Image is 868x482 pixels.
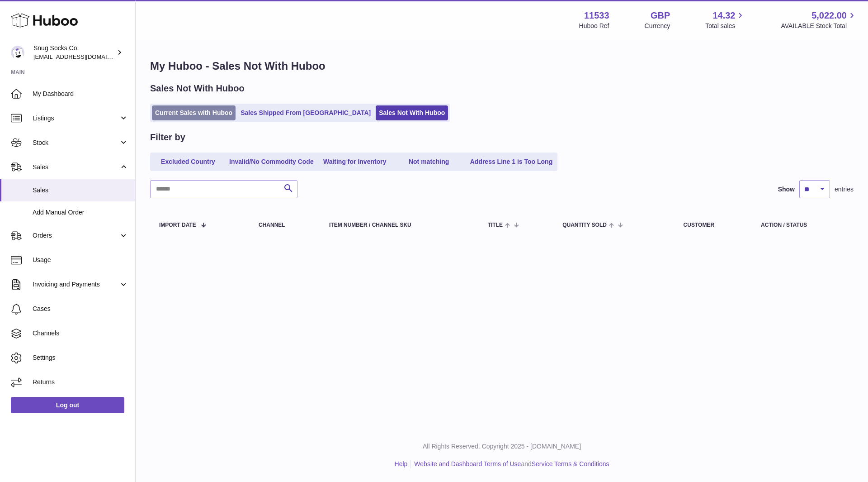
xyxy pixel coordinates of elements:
[562,222,607,228] span: Quantity Sold
[259,222,311,228] div: Channel
[376,105,448,120] a: Sales Not With Huboo
[237,105,374,120] a: Sales Shipped From [GEOGRAPHIC_DATA]
[811,10,847,22] span: 5,022.00
[835,185,854,194] span: entries
[414,460,521,468] a: Website and Dashboard Terms of Use
[705,22,745,30] span: Total sales
[11,46,24,59] img: info@snugsocks.co.uk
[33,114,119,123] span: Listings
[33,378,128,387] span: Returns
[33,329,128,338] span: Channels
[761,222,844,228] div: Action / Status
[532,460,609,468] a: Service Terms & Conditions
[33,231,119,240] span: Orders
[684,222,743,228] div: Customer
[781,10,857,30] a: 5,022.00 AVAILABLE Stock Total
[645,22,670,30] div: Currency
[781,22,857,30] span: AVAILABLE Stock Total
[33,256,128,264] span: Usage
[150,131,185,143] h2: Filter by
[33,208,128,217] span: Add Manual Order
[411,460,609,468] li: and
[226,154,317,169] a: Invalid/No Commodity Code
[467,154,556,169] a: Address Line 1 is Too Long
[395,460,408,468] a: Help
[33,280,119,289] span: Invoicing and Payments
[152,105,236,120] a: Current Sales with Huboo
[33,305,128,313] span: Cases
[152,154,224,169] a: Excluded Country
[33,163,119,172] span: Sales
[651,10,670,22] strong: GBP
[584,10,609,22] strong: 11533
[705,10,745,30] a: 14.32 Total sales
[33,90,128,98] span: My Dashboard
[159,222,196,228] span: Import date
[143,442,861,451] p: All Rights Reserved. Copyright 2025 - [DOMAIN_NAME]
[329,222,470,228] div: Item Number / Channel SKU
[393,154,465,169] a: Not matching
[319,154,391,169] a: Waiting for Inventory
[778,185,795,194] label: Show
[150,59,854,73] h1: My Huboo - Sales Not With Huboo
[579,22,609,30] div: Huboo Ref
[33,186,128,195] span: Sales
[150,82,245,95] h2: Sales Not With Huboo
[488,222,503,228] span: Title
[33,353,128,362] span: Settings
[33,53,133,60] span: [EMAIL_ADDRESS][DOMAIN_NAME]
[33,138,119,147] span: Stock
[11,397,124,413] a: Log out
[712,10,735,22] span: 14.32
[33,44,115,61] div: Snug Socks Co.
